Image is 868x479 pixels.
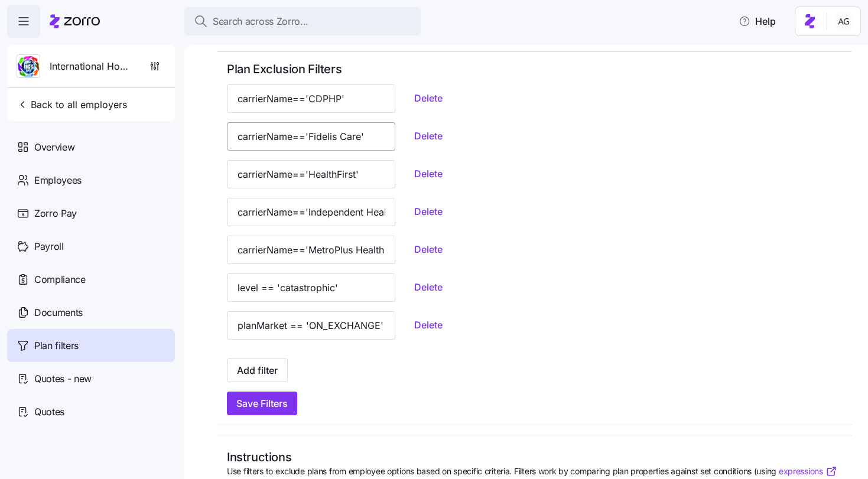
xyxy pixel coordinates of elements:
span: Documents [34,305,83,320]
span: International Home Care Services of NY, LLC [50,59,135,74]
span: Plan filters [34,338,79,353]
span: Overview [34,140,74,155]
input: carrierName != 'Ambetter' && individualMedicalDeductible|parseIdeonMedicalProperty > 1500 [227,236,395,264]
input: carrierName != 'Ambetter' && individualMedicalDeductible|parseIdeonMedicalProperty > 1500 [227,122,395,151]
img: 5fc55c57e0610270ad857448bea2f2d5 [834,12,853,31]
span: Help [739,14,776,28]
input: carrierName != 'Ambetter' && individualMedicalDeductible|parseIdeonMedicalProperty > 1500 [227,273,395,302]
span: Compliance [34,272,86,287]
a: expressions [779,465,837,477]
a: Quotes [7,395,175,428]
span: Delete [414,242,443,256]
h2: Plan Exclusion Filters [227,61,842,77]
a: Overview [7,131,175,164]
span: Delete [414,167,443,181]
span: Quotes - new [34,372,92,386]
button: Delete [405,87,452,109]
span: Quotes [34,405,64,419]
input: carrierName != 'Ambetter' && individualMedicalDeductible|parseIdeonMedicalProperty > 1500 [227,198,395,226]
a: Documents [7,296,175,329]
button: Help [729,9,785,33]
button: Delete [405,163,452,184]
input: carrierName != 'Ambetter' && individualMedicalDeductible|parseIdeonMedicalProperty > 1500 [227,311,395,340]
button: Search across Zorro... [184,7,421,35]
a: Employees [7,164,175,197]
span: Payroll [34,239,64,254]
span: Back to all employers [17,97,127,112]
a: Compliance [7,263,175,296]
a: Zorro Pay [7,197,175,230]
button: Add filter [227,359,288,382]
span: Search across Zorro... [213,14,308,29]
input: carrierName != 'Ambetter' && individualMedicalDeductible|parseIdeonMedicalProperty > 1500 [227,160,395,188]
span: Delete [414,280,443,294]
h2: Instructions [227,449,842,465]
span: Employees [34,173,82,188]
span: Add filter [237,363,278,377]
button: Delete [405,201,452,222]
button: Back to all employers [12,93,132,116]
a: Payroll [7,230,175,263]
button: Delete [405,314,452,335]
span: Save Filters [236,396,288,410]
a: Plan filters [7,329,175,362]
span: Zorro Pay [34,206,77,221]
span: Delete [414,129,443,143]
span: Delete [414,91,443,105]
img: Employer logo [17,55,40,79]
button: Delete [405,125,452,146]
span: Delete [414,318,443,332]
button: Save Filters [227,392,297,415]
button: Delete [405,239,452,260]
a: Quotes - new [7,362,175,395]
span: Delete [414,204,443,219]
input: carrierName != 'Ambetter' && individualMedicalDeductible|parseIdeonMedicalProperty > 1500 [227,84,395,113]
button: Delete [405,276,452,298]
